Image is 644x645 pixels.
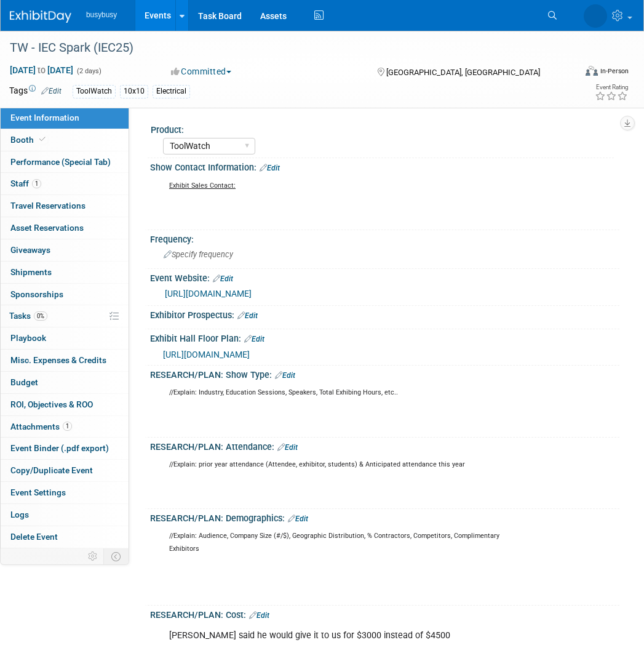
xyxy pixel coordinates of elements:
sup: //Explain: Industry, Education Sessions, Speakers, Total Exhibing Hours, etc.. [169,388,398,396]
a: Giveaways [1,239,129,261]
img: ExhibitDay [10,10,71,23]
a: Edit [277,443,298,452]
a: Budget [1,372,129,393]
a: Staff1 [1,173,129,194]
span: Tasks [9,311,47,321]
span: Event Binder (.pdf export) [10,443,109,453]
a: Booth [1,129,129,151]
span: [GEOGRAPHIC_DATA], [GEOGRAPHIC_DATA] [386,68,540,77]
span: [DATE] [DATE] [9,65,74,76]
a: Edit [260,164,280,172]
a: Logs [1,504,129,526]
div: RESEARCH/PLAN: Demographics: [150,509,619,525]
span: Travel Reservations [10,201,85,210]
span: Shipments [10,267,52,277]
span: ROI, Objectives & ROO [10,399,93,409]
span: Performance (Special Tab) [10,157,111,167]
a: Copy/Duplicate Event [1,460,129,481]
sup: //Explain: Audience, Company Size (#/$), Geographic Distribution, % Contractors, Competitors, Com... [169,532,499,552]
a: Edit [249,611,269,620]
div: Event Rating [595,84,628,90]
span: 1 [32,179,41,188]
div: Event Website: [150,269,619,285]
span: busybusy [86,10,117,19]
div: In-Person [600,66,629,76]
span: Attachments [10,422,72,431]
a: Edit [244,335,264,343]
button: Committed [167,65,236,78]
span: Booth [10,135,48,145]
a: Event Settings [1,482,129,503]
a: Misc. Expenses & Credits [1,350,129,371]
span: Event Information [10,113,79,122]
span: Misc. Expenses & Credits [10,355,106,365]
div: Event Format [533,64,629,82]
span: Event Settings [10,487,66,497]
td: Tags [9,84,62,98]
span: Specify frequency [164,250,233,259]
div: RESEARCH/PLAN: Show Type: [150,366,619,382]
a: Edit [213,274,233,283]
a: ROI, Objectives & ROO [1,394,129,415]
span: Budget [10,377,38,387]
img: Braden Gillespie [584,4,607,28]
span: Delete Event [10,532,58,542]
div: Frequency: [150,230,619,246]
a: Delete Event [1,526,129,548]
a: Asset Reservations [1,217,129,239]
a: Tasks0% [1,305,129,327]
div: 10x10 [120,85,148,98]
span: Sponsorships [10,289,63,299]
a: Travel Reservations [1,195,129,217]
span: 0% [34,311,47,321]
a: Sponsorships [1,284,129,305]
div: TW - IEC Spark (IEC25) [6,37,567,59]
span: (2 days) [76,67,101,75]
a: Edit [288,515,308,523]
a: Performance (Special Tab) [1,151,129,173]
a: Edit [41,87,62,95]
span: Playbook [10,333,46,343]
a: Attachments1 [1,416,129,438]
div: Show Contact Information: [150,158,619,174]
span: Copy/Duplicate Event [10,465,93,475]
a: [URL][DOMAIN_NAME] [165,289,252,298]
span: to [36,65,47,75]
div: Electrical [153,85,190,98]
a: Event Information [1,107,129,129]
sup: //Explain: prior year attendance (Attendee, exhibitor, students) & Anticipated attendance this year [169,460,465,468]
div: RESEARCH/PLAN: Attendance: [150,438,619,454]
a: Edit [275,371,295,380]
td: Personalize Event Tab Strip [82,548,104,564]
a: Shipments [1,262,129,283]
td: Toggle Event Tabs [104,548,129,564]
a: Edit [237,311,258,320]
i: Booth reservation complete [39,136,46,143]
img: Format-Inperson.png [586,66,598,76]
span: Staff [10,178,41,188]
a: Event Binder (.pdf export) [1,438,129,459]
a: Playbook [1,327,129,349]
div: RESEARCH/PLAN: Cost: [150,606,619,622]
span: 1 [63,422,72,431]
div: Product: [151,121,614,136]
span: Logs [10,510,29,519]
a: [URL][DOMAIN_NAME] [163,350,250,359]
u: Exhibit Sales Contact: [169,182,236,190]
span: Giveaways [10,245,50,255]
span: Asset Reservations [10,223,84,233]
div: Exhibitor Prospectus: [150,306,619,322]
div: Exhibit Hall Floor Plan: [150,329,619,345]
div: ToolWatch [73,85,116,98]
